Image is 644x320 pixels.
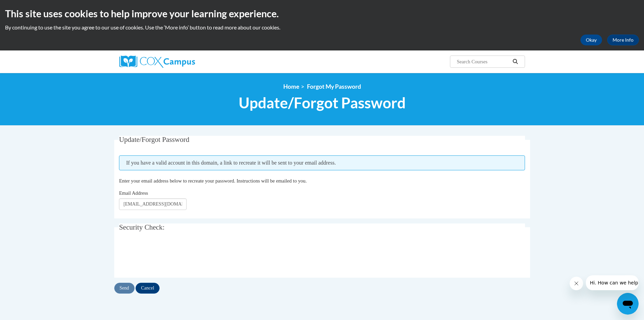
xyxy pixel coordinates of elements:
iframe: Close message [570,277,583,290]
span: Update/Forgot Password [119,135,189,144]
button: Okay [580,35,602,45]
span: Forgot My Password [307,83,361,90]
input: Cancel [136,283,160,294]
span: If you have a valid account in this domain, a link to recreate it will be sent to your email addr... [119,155,525,170]
iframe: Message from company [586,275,639,290]
a: Cox Campus [119,56,248,68]
span: Update/Forgot Password [239,94,406,112]
input: Search Courses [456,58,510,66]
h2: This site uses cookies to help improve your learning experience. [5,7,639,20]
a: More Info [607,35,639,45]
span: Enter your email address below to recreate your password. Instructions will be emailed to you. [119,178,307,184]
span: Email Address [119,190,148,196]
iframe: reCAPTCHA [119,243,222,269]
p: By continuing to use the site you agree to our use of cookies. Use the ‘More info’ button to read... [5,24,639,31]
a: Home [283,83,299,90]
span: Security Check: [119,223,165,231]
input: Email [119,198,187,210]
img: Cox Campus [119,56,195,68]
span: Hi. How can we help? [4,5,55,10]
iframe: Button to launch messaging window [617,293,639,315]
button: Search [510,58,520,66]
